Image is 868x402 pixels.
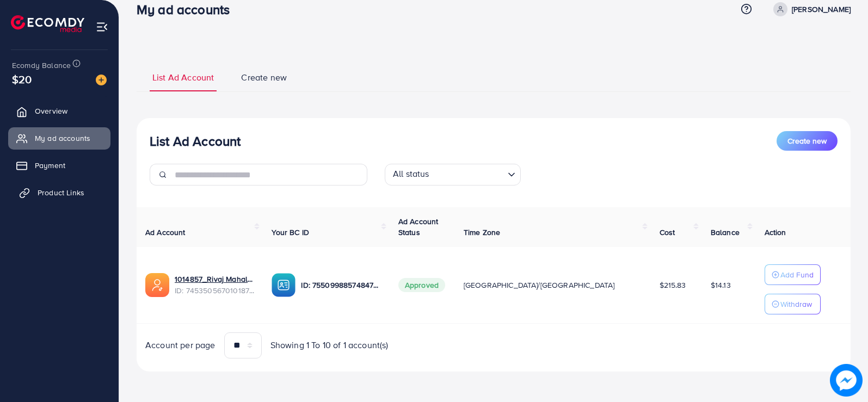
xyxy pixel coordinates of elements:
[12,60,71,71] span: Ecomdy Balance
[8,182,110,203] a: Product Links
[765,227,786,238] span: Action
[777,131,838,151] button: Create new
[433,166,503,183] input: Search for option
[385,164,521,185] div: Search for option
[8,100,110,122] a: Overview
[398,216,439,238] span: Ad Account Status
[660,280,686,290] span: $215.83
[780,298,812,311] p: Withdraw
[830,364,863,397] img: image
[711,227,740,238] span: Balance
[272,273,296,297] img: ic-ba-acc.ded83a64.svg
[464,280,615,290] span: [GEOGRAPHIC_DATA]/[GEOGRAPHIC_DATA]
[765,294,821,314] button: Withdraw
[787,135,827,146] span: Create new
[765,264,821,285] button: Add Fund
[35,133,90,144] span: My ad accounts
[780,268,814,281] p: Add Fund
[792,3,851,16] p: [PERSON_NAME]
[175,285,254,296] span: ID: 7453505670101876752
[11,15,84,32] img: logo
[270,339,389,351] span: Showing 1 To 10 of 1 account(s)
[711,280,731,290] span: $14.13
[35,106,67,116] span: Overview
[464,227,500,238] span: Time Zone
[145,339,216,351] span: Account per page
[301,279,380,292] p: ID: 7550998857484779527
[272,227,309,238] span: Your BC ID
[145,273,169,297] img: ic-ads-acc.e4c84228.svg
[38,187,84,198] span: Product Links
[12,71,32,87] span: $20
[241,71,287,84] span: Create new
[145,227,186,238] span: Ad Account
[8,154,110,176] a: Payment
[35,160,65,171] span: Payment
[8,127,110,149] a: My ad accounts
[137,2,238,17] h3: My ad accounts
[175,274,254,285] a: 1014857_Rivaj Mahal Personal 2_1735404529188
[398,278,445,292] span: Approved
[769,2,851,16] a: [PERSON_NAME]
[96,21,108,33] img: menu
[391,165,432,183] span: All status
[152,71,214,84] span: List Ad Account
[96,75,107,85] img: image
[660,227,675,238] span: Cost
[175,274,254,296] div: <span class='underline'>1014857_Rivaj Mahal Personal 2_1735404529188</span></br>7453505670101876752
[150,133,241,149] h3: List Ad Account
